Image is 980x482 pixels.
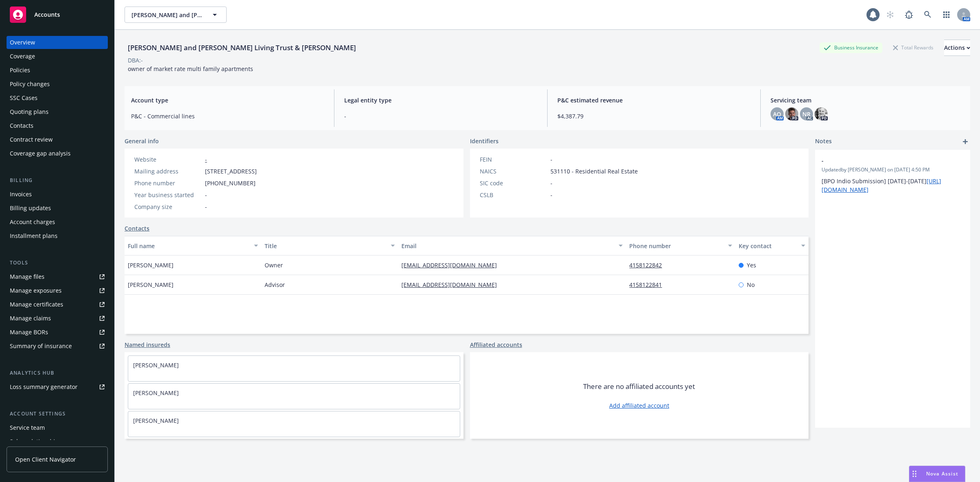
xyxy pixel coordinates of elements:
[128,56,143,64] div: DBA: -
[261,236,398,255] button: Title
[134,167,202,175] div: Mailing address
[10,380,78,393] div: Loss summary generator
[550,179,552,187] span: -
[344,96,537,104] span: Legal entity type
[10,270,45,283] div: Manage files
[7,284,108,297] a: Manage exposures
[401,242,614,250] div: Email
[944,40,970,56] div: Actions
[7,36,108,49] a: Overview
[10,229,58,242] div: Installment plans
[7,176,108,184] div: Billing
[747,261,756,269] span: Yes
[128,261,174,269] span: [PERSON_NAME]
[7,215,108,229] a: Account charges
[7,147,108,160] a: Coverage gap analysis
[10,340,72,353] div: Summary of insurance
[909,466,920,482] div: Drag to move
[480,167,547,175] div: NAICS
[125,340,170,349] a: Named insureds
[205,191,207,199] span: -
[125,42,359,53] div: [PERSON_NAME] and [PERSON_NAME] Living Trust & [PERSON_NAME]
[10,91,38,104] div: SSC Cases
[128,65,253,73] span: owner of market rate multi family apartments
[7,340,108,353] a: Summary of insurance
[629,281,668,289] a: 4158122841
[7,229,108,242] a: Installment plans
[10,147,71,160] div: Coverage gap analysis
[7,202,108,215] a: Billing updates
[815,150,970,200] div: -Updatedby [PERSON_NAME] on [DATE] 4:50 PM[BPO Indio Submission] [DATE]-[DATE][URL][DOMAIN_NAME]
[820,42,882,53] div: Business Insurance
[901,7,917,23] a: Report a Bug
[550,167,638,175] span: 531110 - Residential Real Estate
[265,242,386,250] div: Title
[205,202,207,211] span: -
[134,179,202,187] div: Phone number
[205,179,256,187] span: [PHONE_NUMBER]
[909,466,965,482] button: Nova Assist
[7,312,108,325] a: Manage claims
[815,137,832,147] span: Notes
[134,155,202,164] div: Website
[10,119,33,132] div: Contacts
[7,259,108,267] div: Tools
[7,3,108,26] a: Accounts
[134,191,202,199] div: Year business started
[629,242,723,250] div: Phone number
[470,137,499,145] span: Identifiers
[133,389,179,397] a: [PERSON_NAME]
[10,105,49,118] div: Quoting plans
[7,78,108,91] a: Policy changes
[10,298,63,311] div: Manage certificates
[133,417,179,424] a: [PERSON_NAME]
[557,112,751,120] span: $4,387.79
[7,105,108,118] a: Quoting plans
[125,236,261,255] button: Full name
[926,470,958,477] span: Nova Assist
[131,11,202,19] span: [PERSON_NAME] and [PERSON_NAME] Living Trust & [PERSON_NAME]
[7,410,108,418] div: Account settings
[7,380,108,393] a: Loss summary generator
[815,107,828,120] img: photo
[822,166,964,173] span: Updated by [PERSON_NAME] on [DATE] 4:50 PM
[344,112,537,120] span: -
[7,188,108,201] a: Invoices
[398,236,626,255] button: Email
[10,64,30,77] div: Policies
[609,401,669,410] a: Add affiliated account
[773,110,781,118] span: AO
[785,107,798,120] img: photo
[10,435,62,448] div: Sales relationships
[131,96,324,104] span: Account type
[7,64,108,77] a: Policies
[944,40,970,56] button: Actions
[10,78,50,91] div: Policy changes
[480,179,547,187] div: SIC code
[128,280,174,289] span: [PERSON_NAME]
[550,155,552,164] span: -
[470,340,522,349] a: Affiliated accounts
[205,155,207,163] a: -
[7,91,108,104] a: SSC Cases
[557,96,751,104] span: P&C estimated revenue
[10,188,32,201] div: Invoices
[125,137,159,145] span: General info
[10,312,51,325] div: Manage claims
[889,42,938,53] div: Total Rewards
[10,326,48,339] div: Manage BORs
[34,11,60,18] span: Accounts
[401,281,503,289] a: [EMAIL_ADDRESS][DOMAIN_NAME]
[7,421,108,434] a: Service team
[550,191,552,199] span: -
[480,191,547,199] div: CSLB
[771,96,964,104] span: Servicing team
[205,167,257,175] span: [STREET_ADDRESS]
[10,36,35,49] div: Overview
[626,236,735,255] button: Phone number
[7,369,108,377] div: Analytics hub
[10,133,53,146] div: Contract review
[7,326,108,339] a: Manage BORs
[7,298,108,311] a: Manage certificates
